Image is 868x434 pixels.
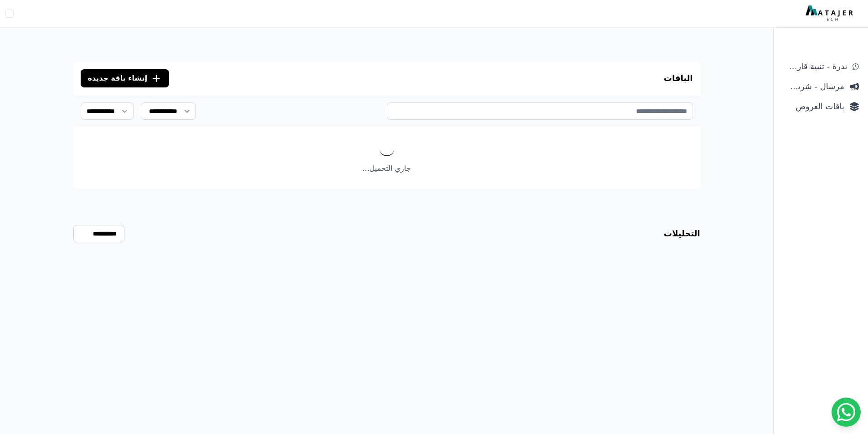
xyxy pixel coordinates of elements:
img: MatajerTech Logo [806,5,855,22]
span: مرسال - شريط دعاية [783,80,844,93]
h3: التحليلات [664,227,700,240]
span: باقات العروض [783,100,844,113]
span: ندرة - تنبية قارب علي النفاذ [783,60,847,73]
p: جاري التحميل... [73,163,700,174]
h3: الباقات [664,72,693,85]
button: إنشاء باقة جديدة [81,69,169,87]
a: باقات العروض [779,98,863,115]
span: إنشاء باقة جديدة [88,73,148,84]
a: ندرة - تنبية قارب علي النفاذ [779,58,863,75]
a: مرسال - شريط دعاية [779,78,863,95]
